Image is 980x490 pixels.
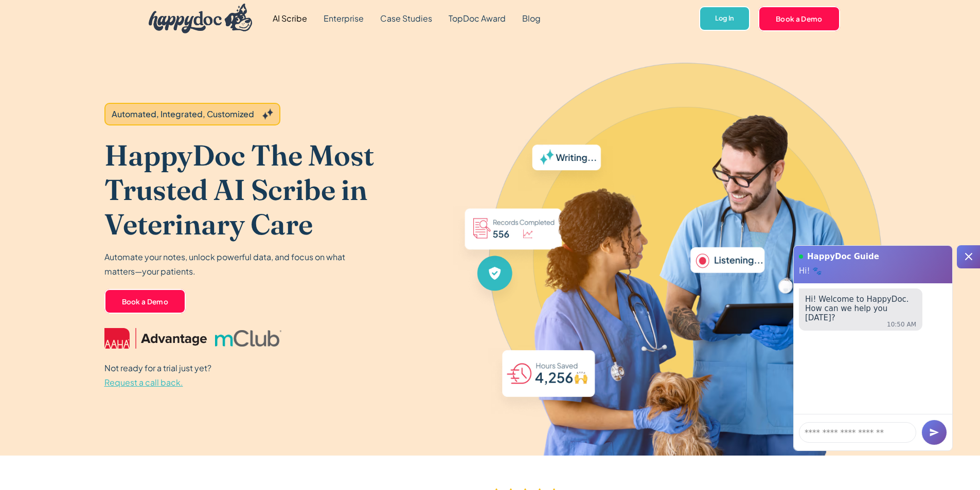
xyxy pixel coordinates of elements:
[104,328,207,349] img: AAHA Advantage logo
[104,250,351,279] p: Automate your notes, unlock powerful data, and focus on what matters—your patients.
[104,377,183,388] span: Request a call back.
[112,108,254,120] div: Automated, Integrated, Customized
[104,289,186,314] a: Book a Demo
[215,330,281,347] img: mclub logo
[149,4,253,33] img: HappyDoc Logo: A happy dog with his ear up, listening.
[104,138,452,242] h1: HappyDoc The Most Trusted AI Scribe in Veterinary Care
[262,108,273,120] img: Grey sparkles.
[758,6,840,31] a: Book a Demo
[699,6,750,31] a: Log In
[140,1,253,36] a: home
[104,361,211,390] p: Not ready for a trial just yet?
